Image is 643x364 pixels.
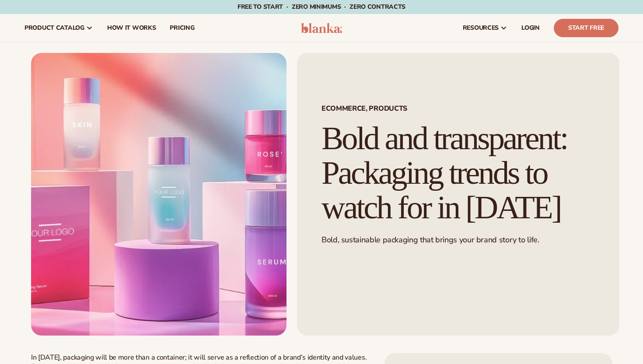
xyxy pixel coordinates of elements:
[31,53,287,336] img: A group of private label skincare and cosmetic products with vibrant coloured packaging
[321,105,595,112] span: Ecommerce, Products
[24,24,84,31] span: product catalog
[321,235,595,245] p: Bold, sustainable packaging that brings your brand story to life.
[17,14,100,42] a: product catalog
[554,19,619,37] a: Start Free
[514,14,547,42] a: LOGIN
[463,24,499,31] span: resources
[456,14,514,42] a: resources
[521,24,540,31] span: LOGIN
[238,3,405,11] span: Free to start · ZERO minimums · ZERO contracts
[321,121,595,224] h1: Bold and transparent: Packaging trends to watch for in [DATE]
[301,23,342,33] img: logo
[100,14,163,42] a: How It Works
[163,14,201,42] a: pricing
[107,24,156,31] span: How It Works
[170,24,194,31] span: pricing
